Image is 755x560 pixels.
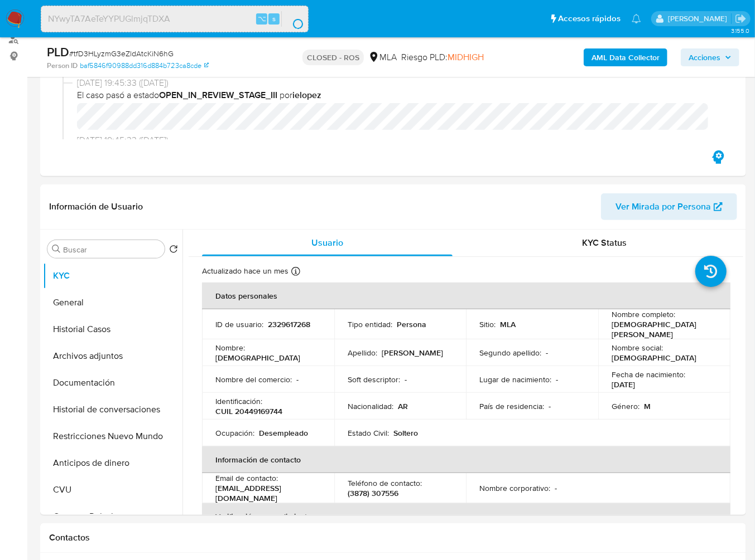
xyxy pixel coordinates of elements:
span: [DATE] 19:45:33 ([DATE]) [77,77,719,89]
p: Estado Civil : [348,428,389,438]
p: Nacionalidad : [348,401,393,411]
p: Nombre del comercio : [215,374,292,384]
p: 2329617268 [268,319,310,329]
p: Género : [612,401,639,411]
p: Segundo apellido : [479,348,541,358]
span: ⌥ [258,13,266,24]
p: AR [398,401,408,411]
p: Lugar de nacimiento : [479,374,551,384]
span: KYC Status [583,236,627,249]
button: Cruces y Relaciones [43,503,182,530]
button: Ver Mirada por Persona [601,193,737,220]
span: MIDHIGH [448,51,484,64]
p: Identificación : [215,396,262,406]
a: Notificaciones [632,14,641,23]
p: Persona [397,319,426,329]
span: Riesgo PLD: [401,51,484,64]
span: Ver Mirada por Persona [615,193,711,220]
p: - [405,374,407,384]
p: - [556,374,558,384]
th: Verificación y cumplimiento [202,503,730,530]
p: M [644,401,651,411]
span: [DATE] 19:45:33 ([DATE]) [77,134,719,147]
p: - [296,374,299,384]
button: Archivos adjuntos [43,343,182,369]
p: - [549,401,551,411]
input: Buscar usuario o caso... [41,12,308,26]
h1: Contactos [49,532,737,543]
p: - [555,483,557,493]
button: Historial de conversaciones [43,396,182,423]
p: Teléfono de contacto : [348,478,422,488]
p: jessica.fukman@mercadolibre.com [668,13,731,24]
p: Nombre corporativo : [479,483,550,493]
p: Desempleado [259,428,308,438]
button: Buscar [52,245,61,254]
b: AML Data Collector [592,48,660,66]
p: Nombre : [215,343,245,353]
p: CLOSED - ROS [302,50,364,65]
p: Email de contacto : [215,473,278,483]
button: KYC [43,262,182,289]
button: Restricciones Nuevo Mundo [43,423,182,450]
b: Person ID [47,61,78,71]
input: Buscar [63,245,160,255]
th: Información de contacto [202,446,730,473]
button: CVU [43,476,182,503]
button: Volver al orden por defecto [169,245,178,257]
p: - [546,348,548,358]
p: Actualizado hace un mes [202,266,288,276]
p: Tipo entidad : [348,319,392,329]
b: PLD [47,43,69,61]
span: # tfD3HLyzmG3eZldAtcKiN6hG [69,48,174,59]
p: Soft descriptor : [348,374,400,384]
button: Historial Casos [43,316,182,343]
p: [DEMOGRAPHIC_DATA][PERSON_NAME] [612,319,713,339]
span: s [272,13,276,24]
p: [EMAIL_ADDRESS][DOMAIN_NAME] [215,483,316,503]
a: Salir [735,13,747,25]
p: Fecha de nacimiento : [612,369,685,379]
a: baf5846f90988dd316d884b723ca8cde [80,61,209,71]
span: 3.155.0 [731,26,749,35]
span: Accesos rápidos [558,13,621,25]
p: País de residencia : [479,401,544,411]
b: ielopez [292,89,321,101]
button: Acciones [681,48,739,66]
span: Acciones [689,48,720,66]
p: [PERSON_NAME] [382,348,443,358]
p: Nombre completo : [612,309,675,319]
span: El caso pasó a estado por [77,89,719,101]
p: (3878) 307556 [348,488,398,498]
span: Usuario [311,236,343,249]
button: AML Data Collector [584,48,667,66]
button: search-icon [281,11,304,27]
p: CUIL 20449169744 [215,406,282,416]
p: Ocupación : [215,428,254,438]
button: Anticipos de dinero [43,450,182,476]
p: Apellido : [348,348,377,358]
button: Documentación [43,369,182,396]
button: General [43,289,182,316]
p: [DEMOGRAPHIC_DATA] [215,353,300,363]
p: MLA [500,319,516,329]
p: Soltero [393,428,418,438]
b: OPEN_IN_REVIEW_STAGE_III [159,89,277,101]
p: Nombre social : [612,343,663,353]
th: Datos personales [202,283,730,309]
h1: Información de Usuario [49,201,143,212]
p: ID de usuario : [215,319,263,329]
div: MLA [368,51,397,64]
p: [DEMOGRAPHIC_DATA] [612,353,696,363]
p: [DATE] [612,379,635,389]
p: Sitio : [479,319,496,329]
